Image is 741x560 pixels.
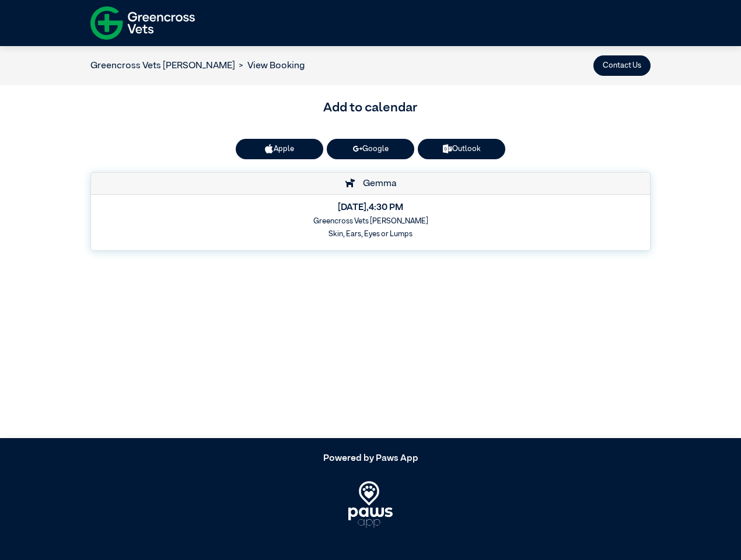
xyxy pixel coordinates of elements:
span: Gemma [357,179,397,188]
button: Apple [236,139,323,159]
h3: Add to calendar [90,99,651,118]
li: View Booking [235,59,305,73]
img: f-logo [90,3,195,43]
nav: breadcrumb [90,59,305,73]
a: Greencross Vets [PERSON_NAME] [90,61,235,71]
button: Contact Us [593,55,651,76]
a: Google [327,139,414,159]
a: Outlook [418,139,505,159]
h5: [DATE] , 4:30 PM [99,202,642,213]
h6: Skin, Ears, Eyes or Lumps [99,230,642,239]
img: PawsApp [348,481,393,528]
h5: Powered by Paws App [90,453,651,464]
h6: Greencross Vets [PERSON_NAME] [99,217,642,226]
